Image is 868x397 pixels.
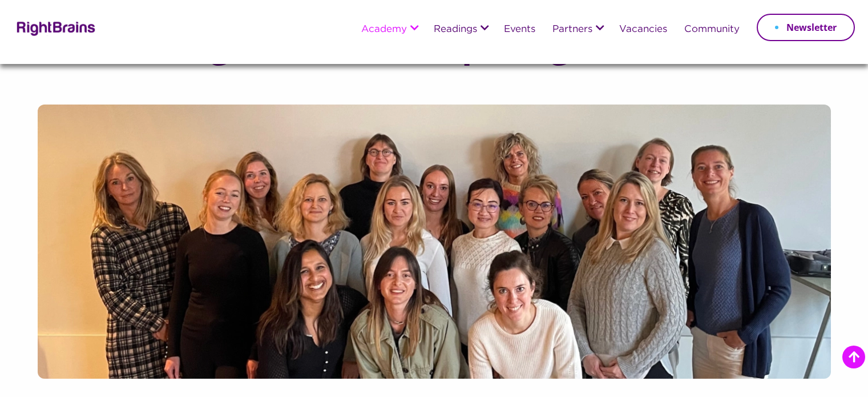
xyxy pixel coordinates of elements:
a: Readings [434,25,477,35]
img: Rightbrains [13,19,96,36]
a: Community [684,25,740,35]
a: Vacancies [619,25,667,35]
a: Events [504,25,535,35]
a: Academy [361,25,407,35]
a: Partners [552,25,592,35]
a: Newsletter [757,14,855,41]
